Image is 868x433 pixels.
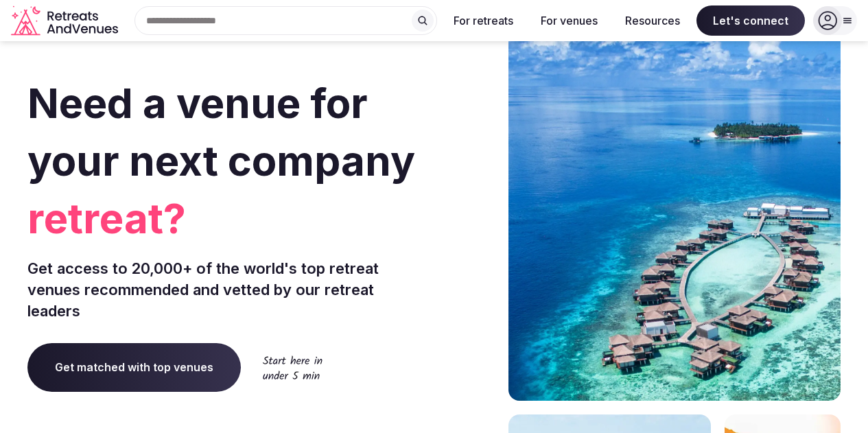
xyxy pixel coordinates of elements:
p: Get access to 20,000+ of the world's top retreat venues recommended and vetted by our retreat lea... [27,258,429,321]
svg: Retreats and Venues company logo [11,5,121,36]
span: retreat? [27,189,429,247]
button: For venues [530,5,609,36]
img: Start here in under 5 min [263,355,322,379]
a: Visit the homepage [11,5,121,36]
span: Let's connect [696,5,805,36]
span: Need a venue for your next company [27,78,415,185]
a: Get matched with top venues [27,343,241,391]
button: Resources [614,5,691,36]
button: For retreats [443,5,524,36]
